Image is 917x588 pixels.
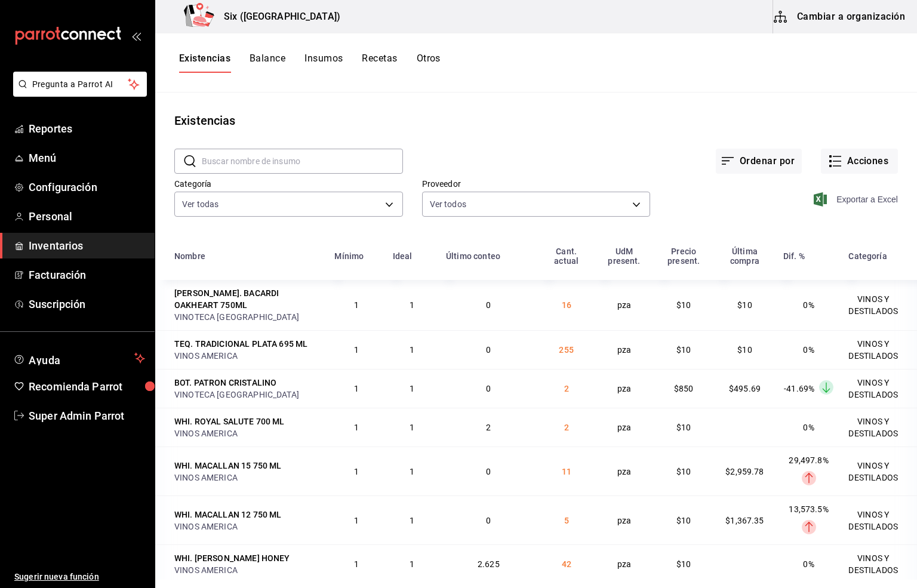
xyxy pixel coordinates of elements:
div: Cant. actual [546,247,587,266]
td: VINOS Y DESTILADOS [841,330,917,369]
span: 1 [410,384,414,393]
td: VINOS Y DESTILADOS [841,369,917,408]
div: VINOTECA [GEOGRAPHIC_DATA] [174,311,320,323]
div: TEQ. TRADICIONAL PLATA 695 ML [174,338,307,350]
span: 11 [562,467,571,476]
div: Ideal [393,251,413,261]
label: Proveedor [422,180,651,188]
span: $1,367.35 [725,516,764,525]
div: Dif. % [783,251,805,261]
span: Personal [29,208,145,224]
span: $495.69 [729,384,761,393]
td: pza [595,544,654,583]
button: Recetas [362,53,397,73]
span: 29,497.8% [789,455,828,465]
div: VINOS AMERICA [174,427,320,439]
span: 1 [354,516,359,525]
div: UdM present. [602,247,647,266]
td: pza [595,447,654,495]
h3: Six ([GEOGRAPHIC_DATA]) [214,10,340,24]
span: 1 [410,345,414,355]
span: 0% [803,559,814,569]
span: 0% [803,423,814,432]
td: VINOS Y DESTILADOS [841,544,917,583]
span: -41.69% [784,384,814,393]
div: VINOS AMERICA [174,350,320,362]
div: VINOS AMERICA [174,472,320,484]
span: 0 [486,516,491,525]
span: Inventarios [29,238,145,254]
div: Último conteo [446,251,500,261]
span: Facturación [29,267,145,283]
div: Existencias [174,112,235,130]
a: Pregunta a Parrot AI [8,87,147,99]
span: 13,573.5% [789,504,828,514]
td: pza [595,408,654,447]
div: Mínimo [334,251,364,261]
div: Precio present. [661,247,706,266]
span: 1 [354,384,359,393]
span: 1 [410,423,414,432]
div: navigation tabs [179,53,441,73]
span: 16 [562,300,571,310]
div: BOT. PATRON CRISTALINO [174,377,276,389]
td: VINOS Y DESTILADOS [841,495,917,544]
td: VINOS Y DESTILADOS [841,447,917,495]
span: Recomienda Parrot [29,378,145,395]
div: VINOS AMERICA [174,521,320,532]
span: 0% [803,345,814,355]
div: WHI. MACALLAN 12 750 ML [174,509,281,521]
span: Ver todos [430,198,466,210]
span: 1 [354,345,359,355]
span: 0 [486,300,491,310]
span: 1 [410,559,414,569]
span: $2,959.78 [725,467,764,476]
div: [PERSON_NAME]. BACARDI OAKHEART 750ML [174,287,320,311]
span: 5 [564,516,569,525]
span: 1 [410,516,414,525]
span: $10 [676,559,691,569]
div: Nombre [174,251,205,261]
span: 1 [354,423,359,432]
span: Suscripción [29,296,145,312]
span: Pregunta a Parrot AI [32,78,128,91]
span: Super Admin Parrot [29,408,145,424]
div: WHI. ROYAL SALUTE 700 ML [174,415,285,427]
span: 2 [486,423,491,432]
span: 2 [564,384,569,393]
span: Sugerir nueva función [14,571,145,583]
span: 1 [410,467,414,476]
span: 0 [486,467,491,476]
span: 1 [354,559,359,569]
span: 1 [410,300,414,310]
td: pza [595,369,654,408]
button: Ordenar por [716,149,802,174]
span: Menú [29,150,145,166]
span: $10 [676,345,691,355]
button: Insumos [304,53,343,73]
span: 1 [354,467,359,476]
td: pza [595,330,654,369]
td: pza [595,280,654,330]
button: open_drawer_menu [131,31,141,41]
div: VINOTECA [GEOGRAPHIC_DATA] [174,389,320,401]
span: 0 [486,345,491,355]
div: Categoría [848,251,887,261]
div: VINOS AMERICA [174,564,320,576]
span: 2.625 [478,559,500,569]
span: 2 [564,423,569,432]
span: 42 [562,559,571,569]
span: 0% [803,300,814,310]
button: Pregunta a Parrot AI [13,72,147,97]
input: Buscar nombre de insumo [202,149,403,173]
div: WHI. [PERSON_NAME] HONEY [174,552,290,564]
div: WHI. MACALLAN 15 750 ML [174,460,281,472]
span: $10 [676,423,691,432]
td: pza [595,495,654,544]
label: Categoría [174,180,403,188]
span: Configuración [29,179,145,195]
button: Existencias [179,53,230,73]
span: Reportes [29,121,145,137]
span: $850 [674,384,694,393]
span: Exportar a Excel [816,192,898,207]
